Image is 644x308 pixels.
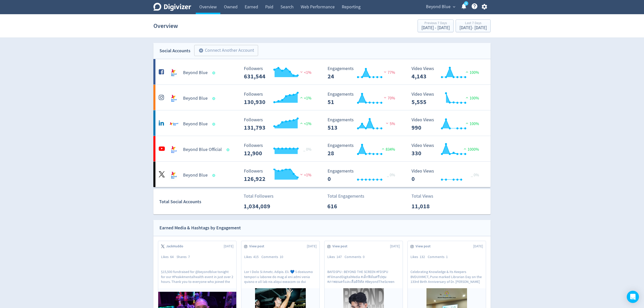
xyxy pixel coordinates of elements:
[280,254,283,259] span: 10
[183,95,208,101] h5: Beyond Blue
[161,269,234,284] p: $15,500 fundraised for @beyondblue tonight for our #Peak4mentalhealth event in just over 2 hours....
[409,143,485,157] svg: Video Views 330
[327,269,400,284] p: BAFDSPU : BEYOND THE SCREEN #FDSPU #FilmandDigitalMedia #เด็กฟิล์มศรีปทุม #ภาพยนตร์และสื่อดิจิทัล...
[421,26,450,30] div: [DATE] - [DATE]
[169,145,179,155] img: Beyond Blue Official undefined
[383,96,395,101] span: 70%
[464,96,479,101] span: 100%
[299,96,304,99] img: positive-performance.svg
[212,123,217,126] span: Data last synced: 18 Aug 2025, 9:02pm (AEST)
[327,193,364,200] p: Total Engagements
[307,244,317,249] span: [DATE]
[299,70,311,75] span: <1%
[456,20,491,32] button: Last 7 Days[DATE]- [DATE]
[244,254,261,260] div: Likes
[169,170,179,180] img: Beyond Blue undefined
[410,269,483,284] p: Celebrating Knowledge & Its Keepers BVDUIHMCT, Pune marked Librarian Day on the 133rd Birth Anniv...
[473,244,483,249] span: [DATE]
[327,202,356,211] p: 616
[416,244,433,249] span: View post
[183,147,222,153] h5: Beyond Blue Official
[462,147,479,152] span: 1000%
[244,269,317,284] p: Lor I Dolo Si Ametc. Adipis. Eli. 💙 S doeiusmo tempori u laboree do mag al eni admi venia quisno ...
[464,1,468,6] a: 5
[325,117,401,131] svg: Engagements 513
[385,121,395,126] span: 5%
[299,96,311,101] span: <1%
[241,92,317,105] svg: Followers 130,930
[383,70,388,74] img: negative-performance.svg
[153,85,491,110] a: Beyond Blue undefinedBeyond Blue Followers 130,930 Followers 130,930 <1% Engagements 51 Engagemen...
[459,21,487,26] div: Last 7 Days
[409,92,485,105] svg: Video Views 5,555
[466,2,467,5] text: 5
[183,121,208,127] h5: Beyond Blue
[303,147,311,152] span: _ 0%
[244,193,274,200] p: Total Followers
[325,92,401,105] svg: Engagements 51
[194,45,258,56] button: Connect Another Account
[241,143,317,157] svg: Followers 12,900
[390,244,400,249] span: [DATE]
[227,148,231,151] span: Data last synced: 19 Aug 2025, 8:02am (AEST)
[420,254,425,259] span: 132
[325,143,401,157] svg: Engagements 28
[188,254,190,259] span: 7
[299,70,304,74] img: negative-performance.svg
[249,244,267,249] span: View post
[446,254,448,259] span: 1
[299,173,304,176] img: negative-performance.svg
[190,46,258,56] a: Connect Another Account
[169,119,179,129] img: Beyond Blue undefined
[409,117,485,131] svg: Video Views 990
[385,121,390,125] img: negative-performance.svg
[169,93,179,104] img: Beyond Blue undefined
[336,254,342,259] span: 147
[381,147,386,151] img: positive-performance.svg
[464,121,479,126] span: 100%
[170,254,174,259] span: 64
[418,20,454,32] button: Previous 7 Days[DATE] - [DATE]
[212,72,217,74] span: Data last synced: 19 Aug 2025, 2:01am (AEST)
[212,174,217,177] span: Data last synced: 18 Aug 2025, 7:02pm (AEST)
[161,254,176,260] div: Likes
[241,169,317,182] svg: Followers 126,922
[159,198,240,206] div: Total Social Accounts
[464,70,479,75] span: 100%
[383,96,388,99] img: negative-performance.svg
[153,136,491,161] a: Beyond Blue Official undefinedBeyond Blue Official Followers 12,900 Followers 12,900 _ 0% Engagem...
[224,244,234,249] span: [DATE]
[327,254,345,260] div: Likes
[424,3,457,11] button: Beyond Blue
[199,48,204,53] span: add_circle
[153,59,491,84] a: Beyond Blue undefinedBeyond Blue Followers 631,544 Followers 631,544 <1% Engagements 24 Engagemen...
[387,173,395,178] span: _ 0%
[183,70,208,76] h5: Beyond Blue
[412,202,441,211] p: 11,018
[261,254,286,260] div: Comments
[381,147,395,152] span: 834%
[183,172,208,178] h5: Beyond Blue
[299,121,311,126] span: <1%
[241,66,317,80] svg: Followers 631,544
[212,97,217,100] span: Data last synced: 18 Aug 2025, 9:02pm (AEST)
[452,5,456,9] span: expand_more
[159,47,190,55] div: Social Accounts
[176,254,193,260] div: Shares
[244,202,273,211] p: 1,034,089
[464,96,470,99] img: positive-performance.svg
[299,121,304,125] img: positive-performance.svg
[169,68,179,78] img: Beyond Blue undefined
[153,110,491,136] a: Beyond Blue undefinedBeyond Blue Followers 131,793 Followers 131,793 <1% Engagements 513 Engageme...
[253,254,259,259] span: 415
[409,66,485,80] svg: Video Views 4,143
[464,121,470,125] img: positive-performance.svg
[462,147,468,151] img: positive-performance.svg
[464,70,470,74] img: positive-performance.svg
[332,244,350,249] span: View post
[421,21,450,26] div: Previous 7 Days
[153,18,178,34] h1: Overview
[428,254,451,260] div: Comments
[409,169,485,182] svg: Video Views 0
[383,70,395,75] span: 77%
